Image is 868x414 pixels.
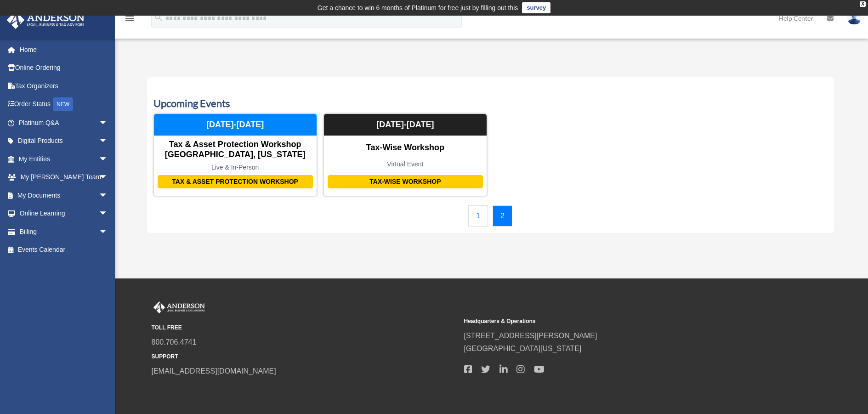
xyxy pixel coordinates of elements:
small: SUPPORT [152,352,458,362]
img: Anderson Advisors Platinum Portal [152,301,207,313]
a: Tax Organizers [6,77,122,95]
a: Order StatusNEW [6,95,122,114]
div: [DATE]-[DATE] [154,114,317,136]
a: Events Calendar [6,241,117,259]
span: arrow_drop_down [99,186,117,205]
img: User Pic [847,11,861,25]
div: Virtual Event [324,160,487,168]
a: Billingarrow_drop_down [6,222,122,241]
div: NEW [53,97,73,111]
a: My Documentsarrow_drop_down [6,186,122,204]
div: Tax & Asset Protection Workshop [GEOGRAPHIC_DATA], [US_STATE] [154,140,317,159]
a: 800.706.4741 [152,338,197,346]
span: arrow_drop_down [99,204,117,223]
a: 2 [493,205,512,227]
span: arrow_drop_down [99,222,117,241]
a: menu [124,16,135,24]
a: [STREET_ADDRESS][PERSON_NAME] [464,332,597,340]
a: Platinum Q&Aarrow_drop_down [6,113,122,132]
div: Tax & Asset Protection Workshop [158,175,313,188]
a: [GEOGRAPHIC_DATA][US_STATE] [464,345,582,352]
span: arrow_drop_down [99,168,117,187]
a: Online Ordering [6,59,122,77]
a: Digital Productsarrow_drop_down [6,132,122,150]
a: My [PERSON_NAME] Teamarrow_drop_down [6,168,122,187]
a: My Entitiesarrow_drop_down [6,150,122,168]
a: Tax-Wise Workshop Tax-Wise Workshop Virtual Event [DATE]-[DATE] [323,113,487,196]
a: [EMAIL_ADDRESS][DOMAIN_NAME] [152,367,276,375]
div: [DATE]-[DATE] [324,114,487,136]
small: Headquarters & Operations [464,317,770,326]
h3: Upcoming Events [153,96,828,111]
a: Tax & Asset Protection Workshop Tax & Asset Protection Workshop [GEOGRAPHIC_DATA], [US_STATE] Liv... [153,113,317,196]
span: arrow_drop_down [99,150,117,169]
div: close [860,1,866,7]
a: Home [6,40,122,59]
i: menu [124,13,135,24]
div: Get a chance to win 6 months of Platinum for free just by filling out this [318,2,518,13]
small: TOLL FREE [152,323,458,333]
div: Live & In-Person [154,164,317,171]
a: survey [522,2,550,13]
a: Online Learningarrow_drop_down [6,204,122,223]
img: Anderson Advisors Platinum Portal [4,11,87,29]
div: Tax-Wise Workshop [324,143,487,153]
a: 1 [468,205,488,227]
i: search [153,12,164,23]
div: Tax-Wise Workshop [328,175,483,188]
span: arrow_drop_down [99,132,117,151]
span: arrow_drop_down [99,113,117,132]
